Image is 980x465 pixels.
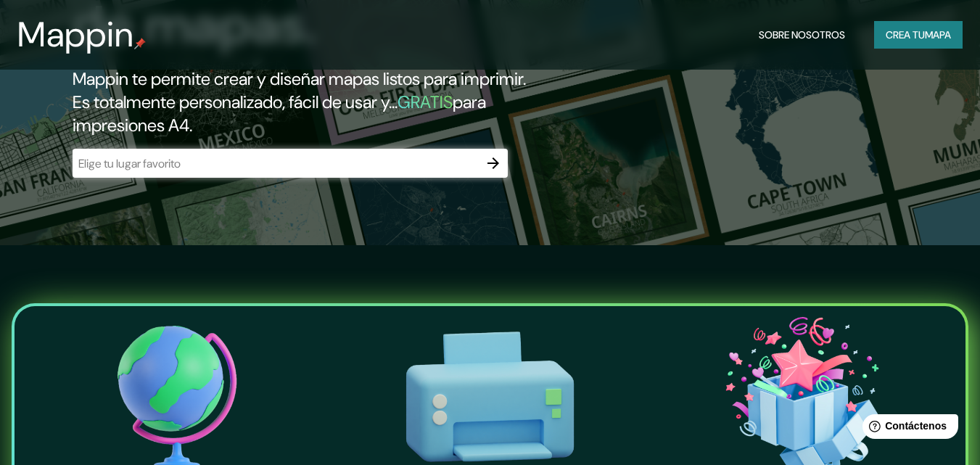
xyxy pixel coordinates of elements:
[851,408,964,449] iframe: Lanzador de widgets de ayuda
[73,67,526,90] font: Mappin te permite crear y diseñar mapas listos para imprimir.
[925,28,951,41] font: mapa
[134,38,146,49] img: pin de mapeo
[73,155,479,172] input: Elige tu lugar favorito
[73,91,398,113] font: Es totalmente personalizado, fácil de usar y...
[759,28,845,41] font: Sobre nosotros
[17,12,134,57] font: Mappin
[398,91,453,113] font: GRATIS
[886,28,925,41] font: Crea tu
[73,91,486,136] font: para impresiones A4.
[874,21,963,49] button: Crea tumapa
[753,21,851,49] button: Sobre nosotros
